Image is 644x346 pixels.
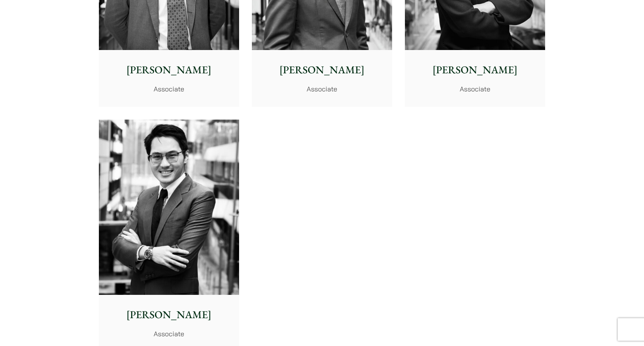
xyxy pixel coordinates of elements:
[105,329,233,339] p: Associate
[411,62,539,78] p: [PERSON_NAME]
[258,84,386,94] p: Associate
[258,62,386,78] p: [PERSON_NAME]
[105,307,233,323] p: [PERSON_NAME]
[105,84,233,94] p: Associate
[411,84,539,94] p: Associate
[105,62,233,78] p: [PERSON_NAME]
